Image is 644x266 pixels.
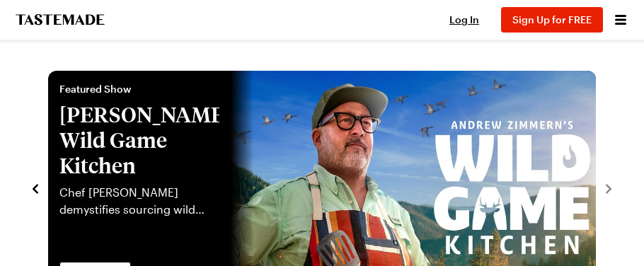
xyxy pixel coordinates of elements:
[449,13,479,25] span: Log In
[611,11,630,29] button: Open menu
[59,102,219,178] h2: [PERSON_NAME] Wild Game Kitchen
[501,7,603,33] button: Sign Up for FREE
[28,179,42,196] button: navigate to previous item
[602,179,616,196] button: navigate to next item
[59,184,219,218] p: Chef [PERSON_NAME] demystifies sourcing wild game and cooking gourmet food over an open fire.
[14,14,106,25] a: To Tastemade Home Page
[512,13,592,25] span: Sign Up for FREE
[59,82,219,96] span: Featured Show
[436,13,493,27] button: Log In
